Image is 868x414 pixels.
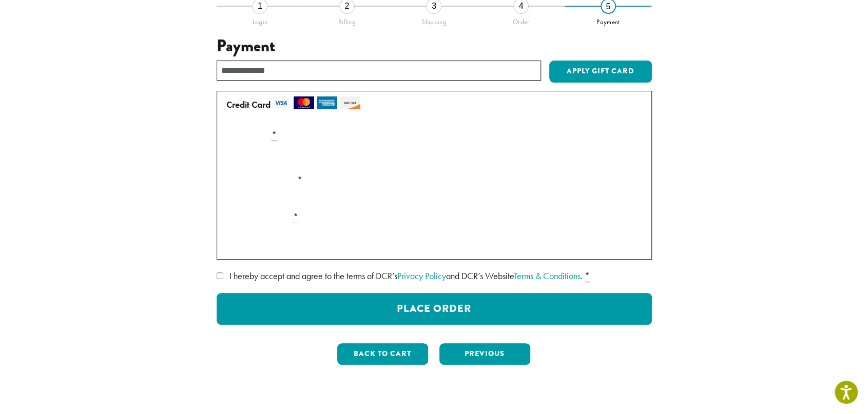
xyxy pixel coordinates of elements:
[217,293,652,325] button: Place Order
[294,96,314,109] img: mastercard
[293,211,298,223] abbr: required
[217,36,652,56] h3: Payment
[271,96,291,109] img: visa
[397,270,446,282] a: Privacy Policy
[317,96,337,109] img: amex
[303,14,391,26] div: Billing
[337,343,428,365] button: Back to cart
[391,14,478,26] div: Shipping
[477,14,565,26] div: Order
[565,14,652,26] div: Payment
[229,270,583,282] span: I hereby accept and agree to the terms of DCR’s and DCR’s Website .
[226,96,638,113] label: Credit Card
[217,14,304,26] div: Login
[549,61,652,83] button: Apply Gift Card
[217,272,223,279] input: I hereby accept and agree to the terms of DCR’sPrivacy Policyand DCR’s WebsiteTerms & Conditions. *
[585,270,590,282] abbr: required
[340,96,360,109] img: discover
[272,129,277,141] abbr: required
[439,343,530,365] button: Previous
[514,270,581,282] a: Terms & Conditions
